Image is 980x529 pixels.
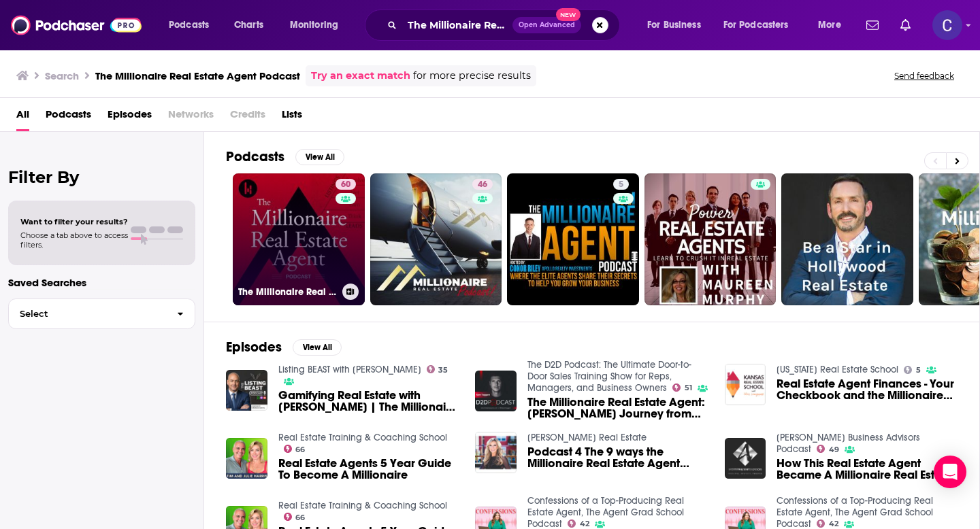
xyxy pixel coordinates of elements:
[507,173,639,305] a: 5
[16,103,29,131] a: All
[226,339,282,356] h2: Episodes
[278,390,459,413] a: Gamifying Real Estate with Brendan Bartic | The Millionaire Real Estate Agent Podcast | Jason Abrams
[861,14,884,37] a: Show notifications dropdown
[378,10,633,41] div: Search podcasts, credits, & more...
[295,149,344,165] button: View All
[527,432,647,443] a: Lori Abbey Real Estate
[725,438,766,479] img: How This Real Estate Agent Became A Millionaire Real Estate Investor In His 20s
[568,519,589,528] a: 42
[230,103,265,131] span: Credits
[777,364,898,375] a: Kansas Real Estate School
[932,10,962,40] button: Show profile menu
[238,286,337,298] h3: The Millionaire Real Estate Agent | The MREA Podcast
[527,396,708,420] span: The Millionaire Real Estate Agent: [PERSON_NAME] Journey from Door-to-Door Sales to Real Estate S...
[777,432,920,455] a: Anderson Business Advisors Podcast
[438,367,448,373] span: 35
[311,68,410,84] a: Try an exact match
[519,22,575,29] span: Open Advanced
[8,167,195,187] h2: Filter By
[282,103,302,131] a: Lists
[278,500,447,511] a: Real Estate Training & Coaching School
[233,173,365,305] a: 60The Millionaire Real Estate Agent | The MREA Podcast
[580,521,589,527] span: 42
[108,103,152,131] a: Episodes
[613,179,629,190] a: 5
[829,521,838,527] span: 42
[818,16,841,35] span: More
[638,14,718,36] button: open menu
[295,447,305,453] span: 66
[45,69,79,82] h3: Search
[278,458,459,481] a: Real Estate Agents 5 Year Guide To Become A Millionaire
[341,178,350,192] span: 60
[295,515,305,521] span: 66
[284,513,306,521] a: 66
[226,370,267,411] img: Gamifying Real Estate with Brendan Bartic | The Millionaire Real Estate Agent Podcast | Jason Abrams
[284,445,306,453] a: 66
[8,276,195,289] p: Saved Searches
[278,390,459,413] span: Gamifying Real Estate with [PERSON_NAME] | The Millionaire Real Estate Agent Podcast | [PERSON_NAME]
[777,458,958,481] a: How This Real Estate Agent Became A Millionaire Real Estate Investor In His 20s
[290,16,338,35] span: Monitoring
[777,378,958,401] a: Real Estate Agent Finances - Your Checkbook and the Millionaire Real Estate Agent Budget Model 0012
[226,148,344,165] a: PodcastsView All
[427,365,448,373] a: 35
[527,396,708,420] a: The Millionaire Real Estate Agent: Brody Fawcett’s Journey from Door-to-Door Sales to Real Estate...
[895,14,916,37] a: Show notifications dropdown
[20,217,128,226] span: Want to filter your results?
[619,178,623,192] span: 5
[715,14,808,36] button: open menu
[226,148,284,165] h2: Podcasts
[95,69,300,82] h3: The Millionaire Real Estate Agent Podcast
[527,446,708,469] a: Podcast 4 The 9 ways the Millionaire Real Estate Agent Thinks
[9,309,166,318] span: Select
[647,16,701,35] span: For Business
[226,339,342,356] a: EpisodesView All
[932,10,962,40] img: User Profile
[280,14,356,36] button: open menu
[916,367,921,373] span: 5
[11,12,142,38] a: Podchaser - Follow, Share and Rate Podcasts
[46,103,91,131] a: Podcasts
[475,371,517,412] img: The Millionaire Real Estate Agent: Brody Fawcett’s Journey from Door-to-Door Sales to Real Estate...
[817,519,838,528] a: 42
[234,16,263,35] span: Charts
[278,432,447,443] a: Real Estate Training & Coaching School
[20,231,128,250] span: Choose a tab above to access filters.
[527,359,691,394] a: The D2D Podcast: The Ultimate Door-to-Door Sales Training Show for Reps, Managers, and Business O...
[817,445,839,453] a: 49
[168,103,214,131] span: Networks
[808,14,858,36] button: open menu
[336,179,356,190] a: 60
[159,14,227,36] button: open menu
[169,16,209,35] span: Podcasts
[890,70,958,82] button: Send feedback
[556,8,581,21] span: New
[278,364,421,375] a: Listing BEAST with Brendan Bartic
[472,179,493,190] a: 46
[777,458,958,481] span: How This Real Estate Agent Became A Millionaire Real Estate Investor In His [DEMOGRAPHIC_DATA]
[293,339,342,356] button: View All
[413,68,531,84] span: for more precise results
[725,364,766,405] img: Real Estate Agent Finances - Your Checkbook and the Millionaire Real Estate Agent Budget Model 0012
[904,366,921,374] a: 5
[932,10,962,40] span: Logged in as publicityxxtina
[478,178,487,192] span: 46
[475,432,517,473] img: Podcast 4 The 9 ways the Millionaire Real Estate Agent Thinks
[226,438,267,479] img: Real Estate Agents 5 Year Guide To Become A Millionaire
[723,16,789,35] span: For Podcasters
[8,298,195,329] button: Select
[370,173,502,305] a: 46
[402,14,512,36] input: Search podcasts, credits, & more...
[672,383,692,392] a: 51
